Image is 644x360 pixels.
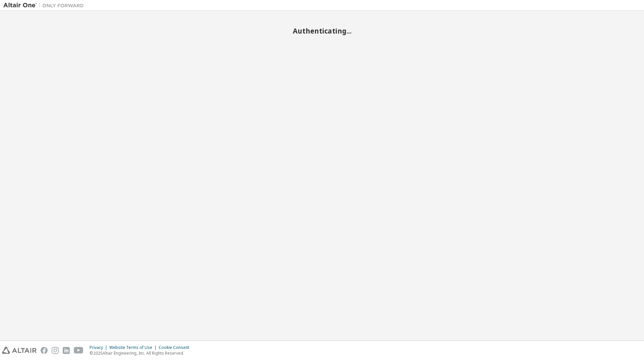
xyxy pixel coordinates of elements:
h2: Authenticating... [3,27,641,35]
div: Privacy [90,345,109,350]
div: Cookie Consent [159,345,193,350]
img: linkedin.svg [63,347,70,354]
img: Altair One [3,2,87,9]
img: facebook.svg [41,347,48,354]
p: © 2025 Altair Engineering, Inc. All Rights Reserved. [90,350,193,356]
img: altair_logo.svg [2,347,37,354]
img: instagram.svg [52,347,59,354]
div: Website Terms of Use [109,345,159,350]
img: youtube.svg [74,347,84,354]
